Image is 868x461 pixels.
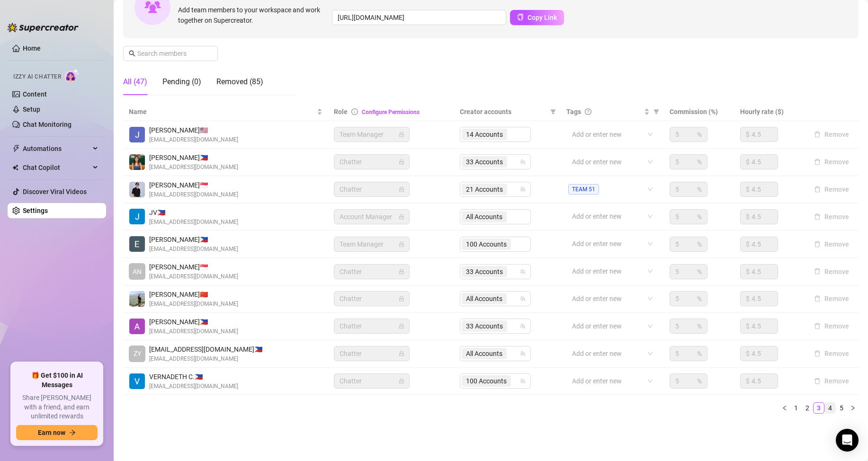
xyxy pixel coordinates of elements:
span: TEAM 51 [568,184,599,195]
li: Next Page [847,402,859,414]
span: Account Manager [340,210,404,224]
a: 3 [814,403,824,413]
span: [EMAIL_ADDRESS][DOMAIN_NAME] [149,245,238,254]
span: [EMAIL_ADDRESS][DOMAIN_NAME] [149,300,238,309]
span: right [850,405,856,411]
span: Name [129,106,315,117]
span: search [129,50,135,57]
span: Chatter [340,319,404,333]
span: lock [399,159,404,165]
span: lock [399,186,404,192]
span: [PERSON_NAME] 🇸🇬 [149,180,238,190]
button: Remove [810,320,853,332]
a: Home [23,44,41,52]
span: AN [133,266,142,277]
span: Automations [23,141,90,156]
span: VERNADETH C. 🇵🇭 [149,372,238,382]
span: [EMAIL_ADDRESS][DOMAIN_NAME] [149,382,238,391]
span: [EMAIL_ADDRESS][DOMAIN_NAME] [149,190,238,199]
span: 33 Accounts [462,320,507,332]
a: Discover Viral Videos [23,188,87,195]
a: 2 [802,403,813,413]
span: team [520,351,526,356]
img: Ana Gonzales [129,319,145,334]
span: ZY [134,348,141,359]
span: lock [399,296,404,301]
span: arrow-right [69,429,76,436]
input: Search members [137,48,205,59]
span: question-circle [585,108,591,115]
span: left [782,405,787,411]
th: Name [123,103,328,121]
span: Chatter [340,374,404,388]
span: Add team members to your workspace and work together on Supercreator. [178,5,328,26]
span: [EMAIL_ADDRESS][DOMAIN_NAME] [149,272,238,281]
img: Trishia May Gonzales [129,291,145,307]
span: 21 Accounts [462,184,507,195]
img: JV [129,209,145,224]
span: [PERSON_NAME] 🇵🇭 [149,234,238,245]
img: VERNADETH CABAN [129,373,145,389]
span: [EMAIL_ADDRESS][DOMAIN_NAME] 🇵🇭 [149,344,262,355]
span: copy [517,14,524,20]
span: 21 Accounts [466,184,503,195]
span: Chatter [340,155,404,169]
img: logo-BBDzfeDw.svg [8,23,79,32]
span: team [520,159,526,165]
button: Remove [810,184,853,195]
button: Remove [810,239,853,250]
span: 🎁 Get $100 in AI Messages [16,371,98,390]
span: lock [399,378,404,384]
span: [EMAIL_ADDRESS][DOMAIN_NAME] [149,135,238,144]
span: lock [399,214,404,220]
span: info-circle [351,108,358,115]
a: Chat Monitoring [23,121,72,128]
span: filter [550,109,556,115]
li: 5 [836,402,847,414]
img: Eman Morales [129,236,145,252]
span: Tags [566,106,581,117]
span: [PERSON_NAME] 🇸🇬 [149,262,238,272]
span: Chatter [340,346,404,361]
span: Creator accounts [460,106,546,117]
span: Share [PERSON_NAME] with a friend, and earn unlimited rewards [16,393,98,421]
th: Hourly rate ($) [734,103,805,121]
a: Settings [23,207,48,214]
span: team [520,323,526,329]
a: 5 [836,403,847,413]
li: 2 [802,402,813,414]
div: All (47) [123,76,147,88]
span: Izzy AI Chatter [13,72,61,81]
button: Remove [810,156,853,168]
div: Removed (85) [216,76,263,88]
span: filter [548,105,558,119]
span: Chatter [340,265,404,279]
span: JV 🇵🇭 [149,207,238,218]
button: Copy Link [510,10,564,25]
span: [EMAIL_ADDRESS][DOMAIN_NAME] [149,163,238,172]
li: 3 [813,402,824,414]
span: lock [399,132,404,137]
button: Remove [810,129,853,140]
button: Remove [810,293,853,304]
span: 33 Accounts [462,156,507,168]
button: left [779,402,790,414]
img: AI Chatter [65,69,80,82]
span: 100 Accounts [466,376,507,386]
span: team [520,378,526,384]
span: team [520,296,526,301]
button: right [847,402,859,414]
img: Alexa Liane Malubay [129,154,145,170]
span: 33 Accounts [466,266,503,277]
span: All Accounts [466,293,502,304]
span: Team Manager [340,237,404,251]
span: Team Manager [340,127,404,142]
div: Pending (0) [162,76,201,88]
span: Earn now [38,429,65,436]
a: 4 [825,403,835,413]
span: Role [334,108,348,115]
img: Jimmy Nguyen [129,127,145,142]
span: thunderbolt [12,145,20,152]
span: filter [652,105,661,119]
span: All Accounts [462,293,507,304]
